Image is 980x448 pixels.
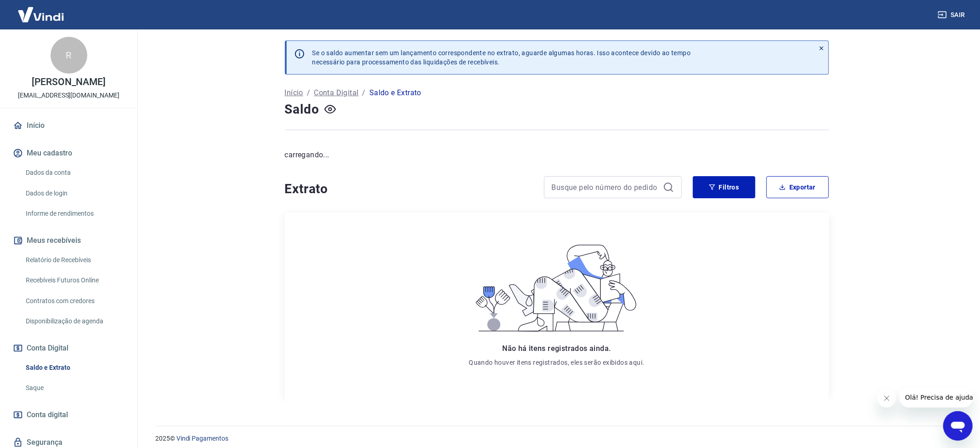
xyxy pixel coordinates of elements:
[285,180,533,198] h4: Extrato
[22,251,126,270] a: Relatório de Recebíveis
[900,387,973,408] iframe: Mensagem da empresa
[766,176,829,198] button: Exportar
[22,204,126,223] a: Informe de rendimentos
[27,408,68,421] span: Conta digital
[22,358,126,377] a: Saldo e Extrato
[51,37,87,74] div: R
[314,87,358,98] a: Conta Digital
[11,230,126,251] button: Meus recebíveis
[22,163,126,182] a: Dados da conta
[11,143,126,163] button: Meu cadastro
[11,405,126,425] a: Conta digital
[369,87,421,98] p: Saldo e Extrato
[469,358,644,367] p: Quando houver itens registrados, eles serão exibidos aqui.
[22,271,126,290] a: Recebíveis Futuros Online
[363,87,366,98] p: /
[693,176,755,198] button: Filtros
[18,91,119,100] p: [EMAIL_ADDRESS][DOMAIN_NAME]
[552,180,659,194] input: Busque pelo número do pedido
[11,115,126,136] a: Início
[176,435,228,442] a: Vindi Pagamentos
[22,184,126,203] a: Dados de login
[285,149,829,161] p: carregando...
[285,87,303,98] a: Início
[22,379,126,397] a: Saque
[936,6,969,23] button: Sair
[155,434,958,443] p: 2025 ©
[502,344,611,353] span: Não há itens registrados ainda.
[312,48,691,67] p: Se o saldo aumentar sem um lançamento correspondente no extrato, aguarde algumas horas. Isso acon...
[32,77,105,87] p: [PERSON_NAME]
[22,312,126,331] a: Disponibilização de agenda
[307,87,310,98] p: /
[285,100,319,119] h4: Saldo
[22,292,126,310] a: Contratos com credores
[6,6,77,14] span: Olá! Precisa de ajuda?
[11,338,126,358] button: Conta Digital
[943,411,973,441] iframe: Botão para abrir a janela de mensagens
[11,0,71,29] img: Vindi
[878,389,896,408] iframe: Fechar mensagem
